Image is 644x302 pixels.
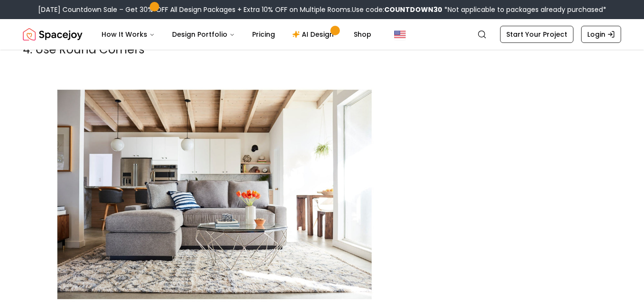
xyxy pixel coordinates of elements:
div: [DATE] Countdown Sale – Get 30% OFF All Design Packages + Extra 10% OFF on Multiple Rooms. [38,5,606,14]
button: How It Works [94,25,163,44]
b: COUNTDOWN30 [384,5,442,14]
img: United States [394,29,406,40]
span: Use code: [352,5,442,14]
nav: Main [94,25,379,44]
span: 4. Use Round Corners [23,42,144,57]
a: Login [581,26,621,43]
a: AI Design [285,25,344,44]
img: Spacejoy Logo [23,25,82,44]
button: Design Portfolio [164,25,243,44]
span: *Not applicable to packages already purchased* [442,5,606,14]
a: Spacejoy [23,25,82,44]
a: Start Your Project [500,26,573,43]
a: Shop [346,25,379,44]
a: Pricing [245,25,283,44]
nav: Global [23,19,621,50]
